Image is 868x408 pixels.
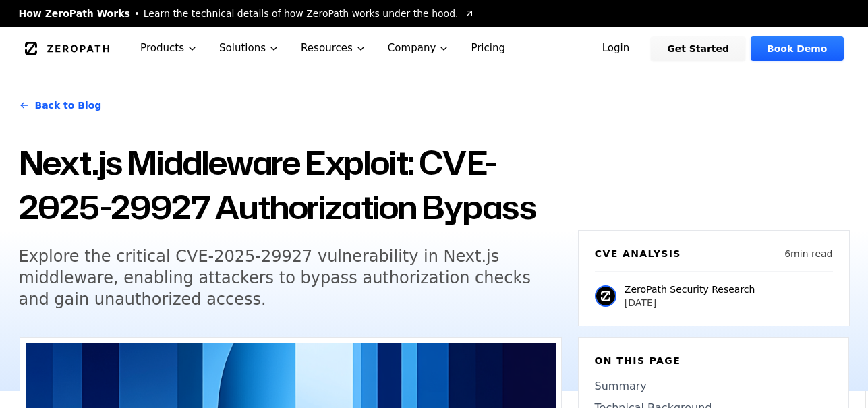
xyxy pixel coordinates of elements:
p: 6 min read [784,247,832,260]
button: Resources [290,27,377,69]
button: Solutions [208,27,290,69]
h5: Explore the critical CVE-2025-29927 vulnerability in Next.js middleware, enabling attackers to by... [19,245,537,310]
a: Back to Blog [19,86,102,124]
button: Products [129,27,208,69]
a: Book Demo [751,36,843,61]
h6: CVE Analysis [595,247,681,260]
a: Login [586,36,646,61]
a: How ZeroPath WorksLearn the technical details of how ZeroPath works under the hood. [19,7,475,20]
img: ZeroPath Security Research [595,285,616,307]
button: Company [377,27,461,69]
p: [DATE] [625,296,755,310]
p: ZeroPath Security Research [625,283,755,296]
span: How ZeroPath Works [19,7,130,20]
h6: On this page [595,354,832,368]
a: Summary [595,378,832,395]
nav: Global [3,27,866,69]
a: Pricing [460,27,516,69]
h1: Next.js Middleware Exploit: CVE-2025-29927 Authorization Bypass [19,140,562,229]
span: Learn the technical details of how ZeroPath works under the hood. [144,7,459,20]
a: Get Started [651,36,745,61]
